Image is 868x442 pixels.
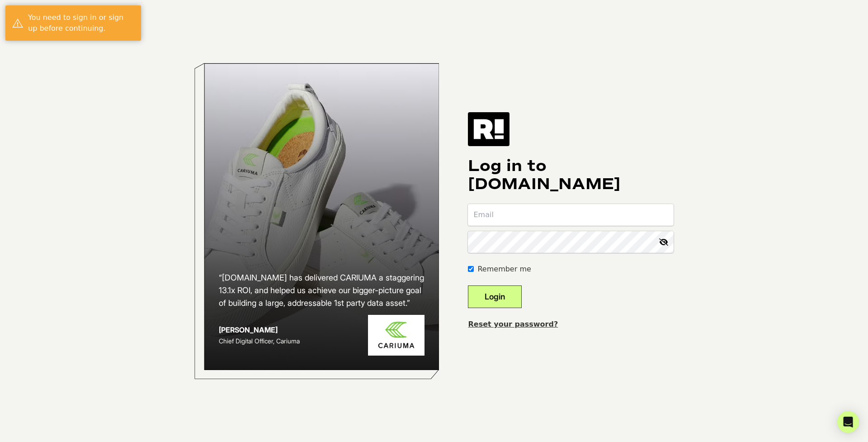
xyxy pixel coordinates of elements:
[477,264,531,275] label: Remember me
[468,157,674,193] h1: Log in to [DOMAIN_NAME]
[368,315,425,356] img: Cariuma
[468,204,674,226] input: Email
[219,337,300,345] span: Chief Digital Officer, Cariuma
[837,411,859,433] div: Open Intercom Messenger
[219,325,278,334] strong: [PERSON_NAME]
[468,320,558,328] a: Reset your password?
[28,12,134,34] div: You need to sign in or sign up before continuing.
[468,112,509,146] img: Retention.com
[468,285,522,308] button: Login
[219,271,425,309] h2: “[DOMAIN_NAME] has delivered CARIUMA a staggering 13.1x ROI, and helped us achieve our bigger-pic...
